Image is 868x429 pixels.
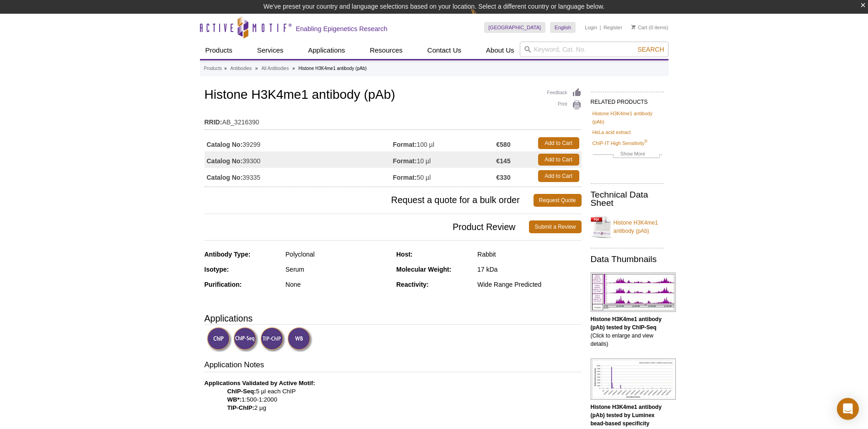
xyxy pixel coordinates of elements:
[207,173,243,182] strong: Catalog No:
[631,25,636,29] img: Your Cart
[644,139,647,144] sup: ®
[637,46,664,53] span: Search
[534,194,582,207] a: Request Quote
[422,42,467,59] a: Contact Us
[230,64,252,73] a: Antibodies
[550,22,576,33] a: English
[529,220,581,233] a: Submit a Review
[631,22,669,33] li: (0 items)
[205,281,242,288] strong: Purification:
[591,191,664,207] h2: Technical Data Sheet
[205,113,582,127] td: AB_3216390
[286,250,389,258] div: Polyclonal
[604,24,622,31] a: Register
[286,265,389,273] div: Serum
[496,157,511,165] strong: €145
[287,327,313,352] img: Western Blot Validated
[207,327,232,352] img: ChIP Validated
[227,388,256,395] strong: ChIP-Seq:
[480,42,520,59] a: About Us
[591,255,664,263] h2: Data Thumbnails
[205,118,222,126] strong: RRID:
[261,64,289,73] a: All Antibodies
[477,250,581,258] div: Rabbit
[302,42,350,59] a: Applications
[593,128,631,136] a: HeLa acid extract
[233,327,259,352] img: ChIP-Seq Validated
[205,88,582,103] h1: Histone H3K4me1 antibody (pAb)
[205,359,582,372] h3: Application Notes
[205,151,393,168] td: 39300
[593,109,662,126] a: Histone H3K4me1 antibody (pAb)
[292,66,295,71] li: »
[393,151,496,168] td: 10 µl
[260,327,286,352] img: TIP-ChIP Validated
[224,66,227,71] li: »
[393,157,417,165] strong: Format:
[593,150,662,160] a: Show More
[396,251,413,258] strong: Host:
[298,66,367,71] li: Histone H3K4me1 antibody (pAb)
[635,45,667,54] button: Search
[296,25,388,33] h2: Enabling Epigenetics Research
[591,359,676,400] img: Histone H3K4me1 antibody (pAb) tested by Luminex bead-based specificity analysis.
[547,88,582,98] a: Feedback
[538,137,579,149] a: Add to Cart
[204,64,222,73] a: Products
[393,140,417,149] strong: Format:
[205,380,315,386] b: Applications Validated by Active Motif:
[207,140,243,149] strong: Catalog No:
[496,140,511,149] strong: €580
[393,168,496,184] td: 50 µl
[837,398,859,420] div: Open Intercom Messenger
[585,24,597,31] a: Login
[470,7,495,28] img: Change Here
[396,266,451,273] strong: Molecular Weight:
[286,280,389,289] div: None
[593,139,647,147] a: ChIP-IT High Sensitivity®
[591,91,664,108] h2: RELATED PRODUCTS
[591,213,664,241] a: Histone H3K4me1 antibody (pAb)
[200,42,238,59] a: Products
[205,168,393,184] td: 39335
[205,135,393,151] td: 39299
[205,251,251,258] strong: Antibody Type:
[207,157,243,165] strong: Catalog No:
[547,100,582,110] a: Print
[205,220,529,233] span: Product Review
[393,173,417,182] strong: Format:
[205,266,229,273] strong: Isotype:
[252,42,289,59] a: Services
[591,273,676,312] img: Histone H3K4me1 antibody (pAb) tested by ChIP-Seq
[205,194,534,207] span: Request a quote for a bulk order
[364,42,408,59] a: Resources
[538,154,579,166] a: Add to Cart
[477,265,581,273] div: 17 kDa
[396,281,429,288] strong: Reactivity:
[631,24,647,31] a: Cart
[393,135,496,151] td: 100 µl
[484,22,546,33] a: [GEOGRAPHIC_DATA]
[538,170,579,182] a: Add to Cart
[255,66,258,71] li: »
[227,404,254,411] strong: TIP-ChIP:
[591,315,664,348] p: (Click to enlarge and view details)
[496,173,511,182] strong: €330
[205,311,582,325] h3: Applications
[520,42,669,57] input: Keyword, Cat. No.
[477,280,581,289] div: Wide Range Predicted
[600,22,601,33] li: |
[591,316,662,331] b: Histone H3K4me1 antibody (pAb) tested by ChIP-Seq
